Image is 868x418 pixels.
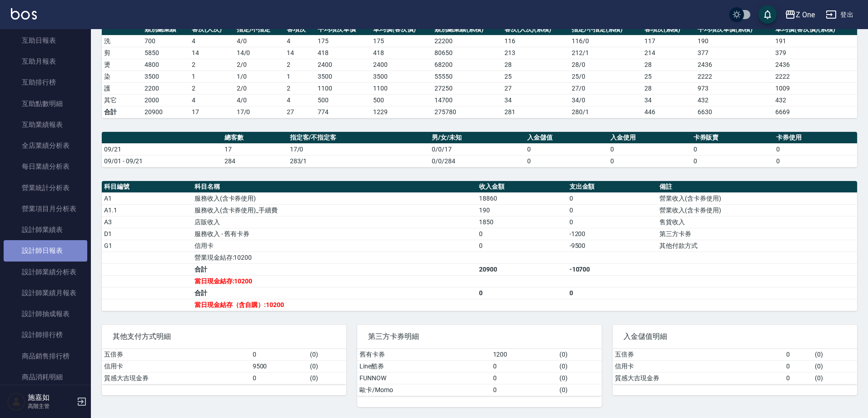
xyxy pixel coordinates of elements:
[371,59,432,71] td: 2400
[4,93,87,114] a: 互助點數明細
[4,198,87,219] a: 營業項目月分析表
[567,287,658,299] td: 0
[142,71,190,82] td: 3500
[288,155,430,167] td: 283/1
[234,35,285,47] td: 4 / 0
[477,287,567,299] td: 0
[642,59,695,71] td: 28
[4,30,87,51] a: 互助日報表
[557,360,602,372] td: ( 0 )
[284,82,315,94] td: 2
[192,192,477,204] td: 服務收入(含卡券使用)
[192,263,477,275] td: 合計
[781,5,818,24] button: Z One
[432,47,502,59] td: 80650
[284,106,315,118] td: 27
[477,263,567,275] td: 20900
[284,47,315,59] td: 14
[525,143,608,155] td: 0
[642,24,695,35] th: 客項次(累積)
[695,59,773,71] td: 2436
[695,47,773,59] td: 377
[813,372,857,384] td: ( 0 )
[190,47,234,59] td: 14
[357,360,491,372] td: Line酷券
[502,35,569,47] td: 116
[773,82,857,94] td: 1009
[234,47,285,59] td: 14 / 0
[613,349,857,384] table: a dense table
[502,71,569,82] td: 25
[491,360,558,372] td: 0
[234,71,285,82] td: 1 / 0
[502,47,569,59] td: 213
[432,82,502,94] td: 27250
[796,9,815,20] div: Z One
[502,24,569,35] th: 客次(人次)(累積)
[502,59,569,71] td: 28
[102,132,857,167] table: a dense table
[102,240,192,252] td: G1
[102,143,222,155] td: 09/21
[250,360,308,372] td: 9500
[315,35,371,47] td: 175
[222,132,288,144] th: 總客數
[4,346,87,367] a: 商品銷售排行榜
[308,360,346,372] td: ( 0 )
[773,106,857,118] td: 6669
[491,372,558,384] td: 0
[190,82,234,94] td: 2
[102,59,142,71] td: 燙
[429,143,525,155] td: 0/0/17
[502,94,569,106] td: 34
[569,24,642,35] th: 指定/不指定(累積)
[567,204,658,216] td: 0
[432,106,502,118] td: 275780
[429,132,525,144] th: 男/女/未知
[569,82,642,94] td: 27 / 0
[642,47,695,59] td: 214
[567,216,658,228] td: 0
[477,240,567,252] td: 0
[695,35,773,47] td: 190
[4,51,87,72] a: 互助月報表
[142,47,190,59] td: 5850
[288,143,430,155] td: 17/0
[4,240,87,261] a: 設計師日報表
[557,372,602,384] td: ( 0 )
[691,143,774,155] td: 0
[4,114,87,135] a: 互助業績報表
[657,181,857,193] th: 備註
[432,71,502,82] td: 55550
[642,94,695,106] td: 34
[773,94,857,106] td: 432
[28,402,74,410] p: 高階主管
[813,349,857,361] td: ( 0 )
[642,82,695,94] td: 28
[773,35,857,47] td: 191
[4,262,87,282] a: 設計師業績分析表
[288,132,430,144] th: 指定客/不指定客
[613,360,784,372] td: 信用卡
[624,332,846,341] span: 入金儲值明細
[142,94,190,106] td: 2000
[657,204,857,216] td: 營業收入(含卡券使用)
[4,135,87,156] a: 全店業績分析表
[102,47,142,59] td: 剪
[477,228,567,240] td: 0
[284,24,315,35] th: 客項次
[250,372,308,384] td: 0
[190,94,234,106] td: 4
[102,82,142,94] td: 護
[642,71,695,82] td: 25
[315,59,371,71] td: 2400
[557,349,602,361] td: ( 0 )
[4,177,87,198] a: 營業統計分析表
[4,72,87,93] a: 互助排行榜
[774,143,857,155] td: 0
[4,282,87,303] a: 設計師業績月報表
[315,47,371,59] td: 418
[569,106,642,118] td: 280/1
[368,332,591,341] span: 第三方卡券明細
[234,94,285,106] td: 4 / 0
